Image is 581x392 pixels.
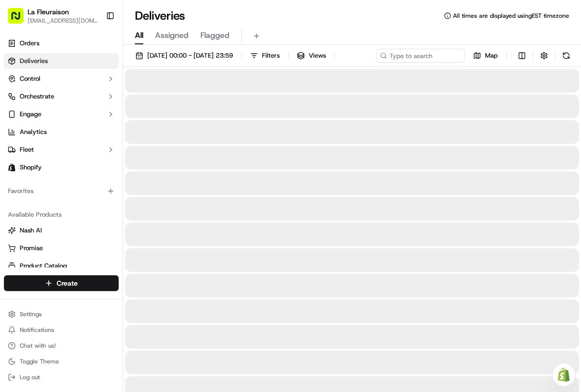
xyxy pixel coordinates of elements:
span: Fleet [20,145,34,154]
h1: Deliveries [135,8,185,24]
span: All times are displayed using EST timezone [453,12,569,20]
span: Map [485,51,498,60]
div: Favorites [4,183,119,199]
button: La Fleuraison[EMAIL_ADDRESS][DOMAIN_NAME] [4,4,102,28]
span: Assigned [155,30,189,41]
button: Promise [4,240,119,256]
button: Notifications [4,323,119,337]
span: Control [20,74,40,83]
span: Deliveries [20,57,48,65]
button: Views [292,49,330,63]
button: Log out [4,370,119,384]
button: Filters [246,49,284,63]
span: Log out [20,373,40,381]
span: Nash AI [20,226,42,235]
img: Shopify logo [8,163,16,171]
a: Promise [8,244,115,253]
button: [EMAIL_ADDRESS][DOMAIN_NAME] [28,17,98,25]
span: Flagged [200,30,229,41]
button: Orchestrate [4,89,119,104]
button: Toggle Theme [4,355,119,368]
span: Product Catalog [20,261,67,270]
span: All [135,30,143,41]
span: Orchestrate [20,92,54,101]
span: Settings [20,310,42,318]
span: Toggle Theme [20,358,59,365]
span: Analytics [20,128,47,136]
button: Settings [4,307,119,321]
span: [DATE] 00:00 - [DATE] 23:59 [147,51,233,60]
button: Map [469,49,502,63]
a: Product Catalog [8,261,115,270]
button: Engage [4,106,119,122]
a: Shopify [4,160,119,175]
button: Product Catalog [4,258,119,274]
button: Chat with us! [4,339,119,353]
button: Fleet [4,142,119,158]
a: Nash AI [8,226,115,235]
a: Deliveries [4,53,119,69]
span: Create [57,278,78,288]
button: La Fleuraison [28,7,69,17]
input: Type to search [376,49,465,63]
a: Analytics [4,124,119,140]
button: Create [4,275,119,291]
span: Filters [262,51,280,60]
span: Shopify [20,163,42,172]
a: Orders [4,35,119,51]
button: Refresh [559,49,573,63]
button: Control [4,71,119,87]
span: Chat with us! [20,342,56,350]
button: Nash AI [4,223,119,238]
span: Promise [20,244,43,253]
span: Notifications [20,326,54,334]
span: Views [309,51,326,60]
div: Available Products [4,207,119,223]
span: Engage [20,110,41,119]
span: Orders [20,39,39,48]
button: [DATE] 00:00 - [DATE] 23:59 [131,49,237,63]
